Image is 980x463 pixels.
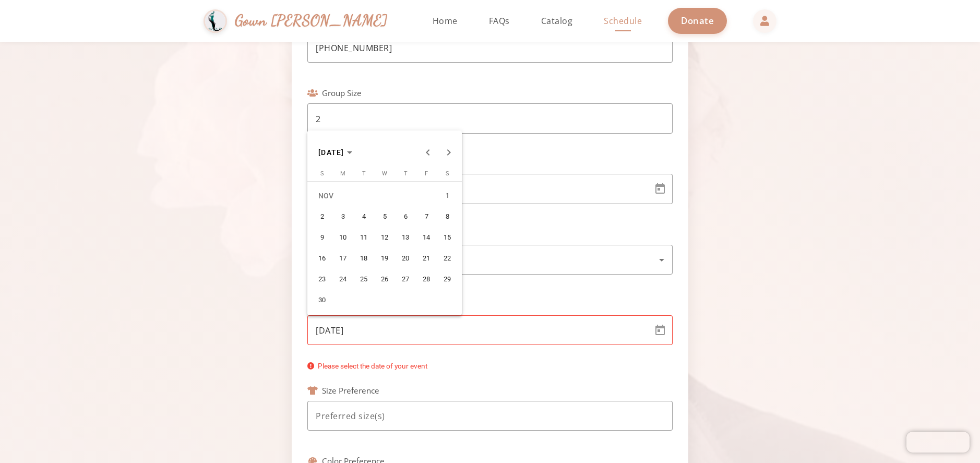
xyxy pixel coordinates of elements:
[312,185,437,206] td: NOV
[313,207,331,226] span: 2
[396,270,415,289] span: 27
[312,206,332,227] button: November 2, 2025
[417,142,438,163] button: Previous month
[312,227,332,248] button: November 9, 2025
[332,248,353,269] button: November 17, 2025
[416,269,437,290] button: November 28, 2025
[438,207,457,226] span: 8
[333,249,352,268] span: 17
[438,228,457,247] span: 15
[374,227,395,248] button: November 12, 2025
[416,206,437,227] button: November 7, 2025
[332,206,353,227] button: November 3, 2025
[438,186,457,205] span: 1
[437,227,458,248] button: November 15, 2025
[396,207,415,226] span: 6
[353,269,374,290] button: November 25, 2025
[353,248,374,269] button: November 18, 2025
[446,170,449,177] span: S
[404,170,408,177] span: T
[312,269,332,290] button: November 23, 2025
[438,142,459,163] button: Next month
[353,206,374,227] button: November 4, 2025
[395,206,416,227] button: November 6, 2025
[318,148,344,157] span: [DATE]
[437,248,458,269] button: November 22, 2025
[354,249,373,268] span: 18
[425,170,428,177] span: F
[313,249,331,268] span: 16
[320,170,324,177] span: S
[395,248,416,269] button: November 20, 2025
[396,228,415,247] span: 13
[395,227,416,248] button: November 13, 2025
[313,270,331,289] span: 23
[314,143,356,162] button: Choose month and year
[375,228,394,247] span: 12
[333,270,352,289] span: 24
[416,227,437,248] button: November 14, 2025
[333,207,352,226] span: 3
[416,248,437,269] button: November 21, 2025
[375,249,394,268] span: 19
[417,207,436,226] span: 7
[375,207,394,226] span: 5
[906,432,970,453] iframe: Chatra live chat
[362,170,366,177] span: T
[395,269,416,290] button: November 27, 2025
[417,249,436,268] span: 21
[312,290,332,311] button: November 30, 2025
[313,228,331,247] span: 9
[374,206,395,227] button: November 5, 2025
[333,228,352,247] span: 10
[374,248,395,269] button: November 19, 2025
[332,227,353,248] button: November 10, 2025
[382,170,387,177] span: W
[340,170,345,177] span: M
[312,248,332,269] button: November 16, 2025
[417,228,436,247] span: 14
[354,207,373,226] span: 4
[374,269,395,290] button: November 26, 2025
[438,270,457,289] span: 29
[313,291,331,310] span: 30
[417,270,436,289] span: 28
[354,228,373,247] span: 11
[438,249,457,268] span: 22
[396,249,415,268] span: 20
[332,269,353,290] button: November 24, 2025
[437,269,458,290] button: November 29, 2025
[353,227,374,248] button: November 11, 2025
[354,270,373,289] span: 25
[437,206,458,227] button: November 8, 2025
[437,185,458,206] button: November 1, 2025
[375,270,394,289] span: 26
